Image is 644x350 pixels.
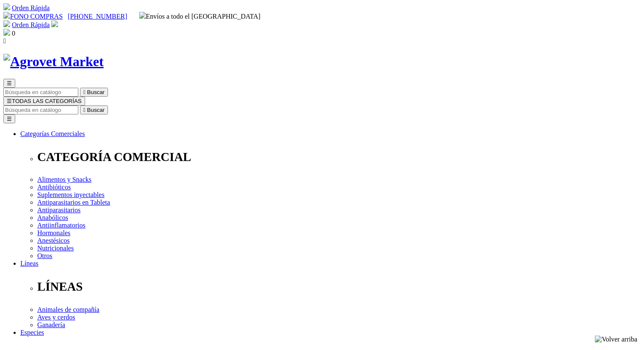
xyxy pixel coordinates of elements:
[37,191,105,198] a: Suplementos inyectables
[37,222,86,229] a: Antiinflamatorios
[3,114,15,123] button: ☰
[20,130,85,137] a: Categorías Comerciales
[3,88,78,97] input: Buscar
[37,306,100,313] a: Animales de compañía
[51,21,58,28] a: Acceda a su cuenta de cliente
[139,12,146,19] img: delivery-truck.svg
[87,89,105,95] span: Buscar
[37,321,65,328] a: Ganadería
[37,244,74,252] a: Nutricionales
[51,20,58,27] img: user.svg
[37,280,641,294] p: LÍNEAS
[7,98,12,104] span: ☰
[37,314,75,321] a: Aves y cerdos
[83,89,86,95] i: 
[595,336,637,343] img: Volver arriba
[80,106,108,114] button:  Buscar
[37,237,69,244] a: Anestésicos
[3,20,10,27] img: shopping-cart.svg
[20,260,39,267] a: Líneas
[83,107,86,113] i: 
[3,12,10,19] img: phone.svg
[37,252,53,259] a: Otros
[3,54,104,69] img: Agrovet Market
[3,79,15,88] button: ☰
[3,29,10,36] img: shopping-bag.svg
[3,106,78,114] input: Buscar
[80,88,108,97] button:  Buscar
[12,4,50,11] a: Orden Rápida
[37,150,641,164] p: CATEGORÍA COMERCIAL
[37,214,68,221] a: Anabólicos
[37,199,110,206] a: Antiparasitarios en Tableta
[3,13,63,20] a: FONO COMPRAS
[12,30,15,37] span: 0
[68,13,127,20] a: [PHONE_NUMBER]
[37,183,71,191] a: Antibióticos
[87,107,105,113] span: Buscar
[37,229,70,236] a: Hormonales
[37,176,91,183] a: Alimentos y Snacks
[3,3,10,10] img: shopping-cart.svg
[37,206,80,214] a: Antiparasitarios
[139,13,261,20] span: Envíos a todo el [GEOGRAPHIC_DATA]
[20,329,44,336] a: Especies
[12,21,50,28] a: Orden Rápida
[3,37,6,44] i: 
[3,97,85,106] button: ☰TODAS LAS CATEGORÍAS
[7,80,12,86] span: ☰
